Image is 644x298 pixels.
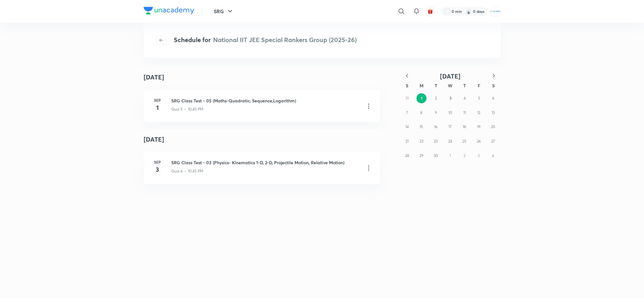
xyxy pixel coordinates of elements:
abbr: Thursday [463,83,466,89]
p: Quiz 5 • 10:45 PM [171,106,203,112]
abbr: September 3, 2025 [449,96,451,100]
img: MOHAMMED SHOAIB [490,6,501,17]
h4: [DATE] [144,130,380,149]
h3: SRG Class Test - 03 (Physics- Kinematics 1-D, 2-D, Projectile Motion, Relative Motion) [171,159,360,166]
button: September 3, 2025 [445,93,455,103]
h4: [DATE] [144,73,164,82]
abbr: September 1, 2025 [421,96,422,101]
button: September 1, 2025 [416,93,427,103]
img: Company Logo [144,7,194,14]
h4: 1 [151,103,164,112]
h4: 3 [151,165,164,174]
abbr: Saturday [492,83,495,89]
img: avatar [427,8,433,14]
button: avatar [425,6,435,16]
a: Sep1SRG Class Test - 05 (Maths-Quadratic, Sequence,Logarithm)Quiz 5 • 10:45 PM [144,90,380,122]
img: streak [465,8,472,14]
h4: Schedule for [174,35,357,45]
abbr: Tuesday [435,83,437,89]
a: Company Logo [144,7,194,16]
span: National IIT JEE Special Rankers Group (2025-26) [213,35,357,44]
abbr: Wednesday [448,83,452,89]
p: Quiz 6 • 10:45 PM [171,168,203,174]
h6: Sep [151,159,164,165]
abbr: Monday [420,83,423,89]
button: [DATE] [414,72,487,80]
button: SRG [210,5,238,18]
h6: Sep [151,97,164,103]
a: Sep3SRG Class Test - 03 (Physics- Kinematics 1-D, 2-D, Projectile Motion, Relative Motion)Quiz 6 ... [144,152,380,184]
abbr: Friday [478,83,480,89]
abbr: Sunday [406,83,408,89]
h3: SRG Class Test - 05 (Maths-Quadratic, Sequence,Logarithm) [171,97,360,104]
span: [DATE] [440,72,460,80]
